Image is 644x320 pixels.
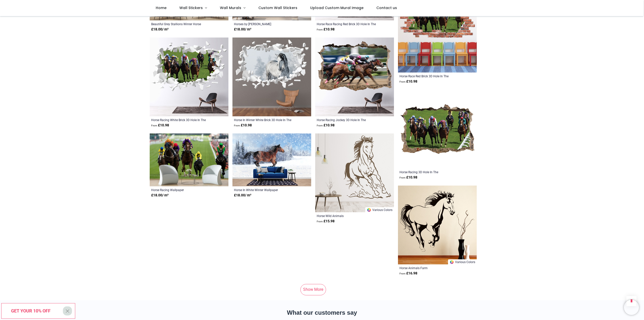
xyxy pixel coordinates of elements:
img: Color Wheel [367,208,371,212]
iframe: Brevo live chat [624,300,639,315]
span: Wall Murals [220,5,241,10]
a: Horse Racing Wallpaper [151,188,212,192]
a: Show More [300,284,326,295]
img: Horse Racing Wall Mural Wallpaper - Mod4 [150,133,228,186]
a: Various Colors [365,207,394,212]
strong: £ 10.98 [399,79,417,84]
span: Wall Stickers [179,5,203,10]
span: From [317,28,323,31]
span: From [317,124,323,127]
img: Horse In White Winter Wall Mural Wallpaper [232,133,311,186]
strong: £ 10.98 [317,27,335,32]
img: Horse Racing White Brick 3D Hole In The Wall Sticker [150,38,228,116]
strong: £ 10.98 [151,123,169,128]
span: Upload Custom Mural Image [310,5,364,10]
img: Horse Wild Animals Wall Sticker [315,133,394,212]
strong: £ 10.98 [234,123,252,128]
a: Horse In White Winter Wallpaper [234,188,295,192]
a: Horses by [PERSON_NAME] [234,22,295,26]
strong: £ 18.00 / m² [234,27,251,32]
a: Horse In Winter White Brick 3D Hole In The [234,118,295,122]
span: From [399,80,406,83]
span: From [399,272,406,275]
span: From [399,176,406,179]
strong: £ 10.98 [317,123,335,128]
strong: £ 18.00 / m² [234,193,251,198]
a: Horse Wild Animals [317,214,377,218]
a: Horse Race Red Brick 3D Hole In The [399,74,460,78]
span: From [234,124,240,127]
span: From [151,124,157,127]
a: Horse Animals Farm [399,266,460,270]
h2: What our customers say [150,308,494,317]
a: Various Colors [448,259,477,264]
strong: £ 15.98 [317,219,335,224]
a: Horse Racing Jockey 3D Hole In The [317,118,377,122]
strong: £ 18.00 / m² [151,193,169,198]
a: Horse Racing 3D Hole In The [399,170,460,174]
strong: £ 18.00 / m² [151,27,169,32]
img: Color Wheel [450,260,454,264]
img: Horse Racing 3D Hole In The Wall Sticker [398,90,477,168]
span: Home [156,5,167,10]
span: Custom Wall Stickers [258,5,297,10]
strong: £ 10.98 [399,175,417,180]
img: Horse In Winter White Brick 3D Hole In The Wall Sticker [232,38,311,116]
img: Horse Racing Jockey 3D Hole In The Wall Sticker [315,38,394,116]
a: Horse Race Racing Red Brick 3D Hole In The [317,22,377,26]
span: Contact us [376,5,397,10]
a: Horse Racing White Brick 3D Hole In The [151,118,212,122]
img: Horse Animals Farm Wall Sticker [398,186,477,264]
span: From [317,220,323,223]
a: Beautiful Grey Stallions Winter Horse Wallpaper [151,22,212,26]
strong: £ 16.98 [399,271,417,276]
